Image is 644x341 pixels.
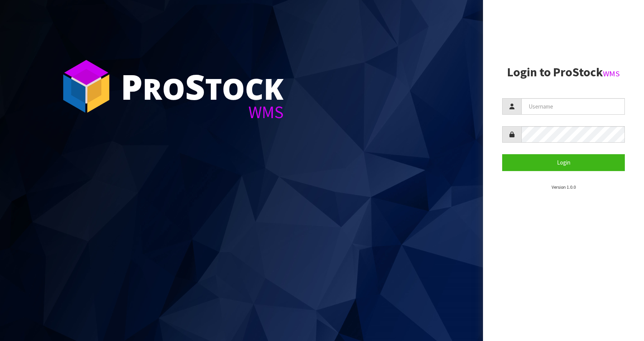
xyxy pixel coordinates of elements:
div: ro tock [121,69,284,104]
div: WMS [121,104,284,121]
h2: Login to ProStock [502,66,625,79]
small: Version 1.0.0 [552,184,576,190]
small: WMS [603,69,620,79]
span: S [185,63,205,110]
button: Login [502,154,625,171]
img: ProStock Cube [58,58,115,115]
span: P [121,63,143,110]
input: Username [521,98,625,115]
